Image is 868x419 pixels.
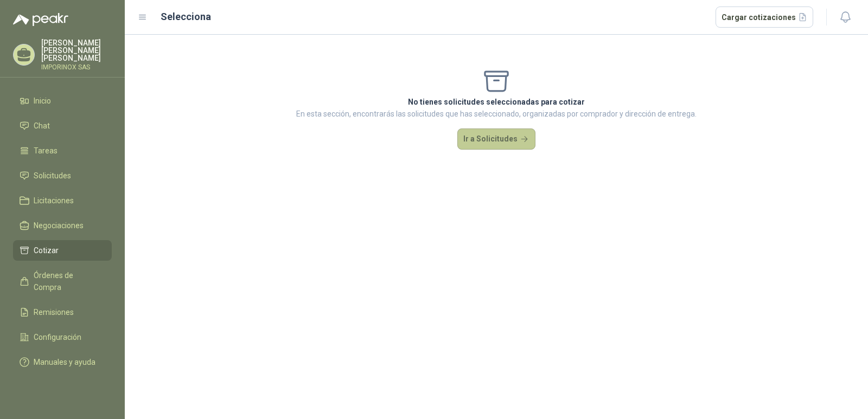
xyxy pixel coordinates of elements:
p: No tienes solicitudes seleccionadas para cotizar [296,96,697,108]
a: Configuración [13,327,112,347]
a: Remisiones [13,302,112,323]
p: [PERSON_NAME] [PERSON_NAME] [PERSON_NAME] [41,39,112,62]
a: Tareas [13,140,112,161]
span: Solicitudes [34,170,71,182]
span: Cotizar [34,244,59,256]
p: En esta sección, encontrarás las solicitudes que has seleccionado, organizadas por comprador y di... [296,108,697,120]
span: Licitaciones [34,195,74,207]
a: Cotizar [13,240,112,261]
a: Inicio [13,91,112,111]
a: Chat [13,115,112,136]
span: Manuales y ayuda [34,356,95,368]
p: IMPORINOX SAS [41,64,112,70]
button: Cargar cotizaciones [716,7,814,28]
span: Chat [34,120,50,132]
span: Configuración [34,331,81,343]
a: Órdenes de Compra [13,265,112,298]
a: Solicitudes [13,165,112,186]
span: Tareas [34,145,58,157]
span: Inicio [34,95,51,107]
img: Logo peakr [13,13,68,26]
a: Licitaciones [13,190,112,211]
span: Negociaciones [34,220,84,231]
span: Órdenes de Compra [34,269,101,293]
a: Negociaciones [13,215,112,236]
h2: Selecciona [161,9,211,24]
span: Remisiones [34,306,74,318]
a: Manuales y ayuda [13,352,112,372]
button: Ir a Solicitudes [457,128,535,150]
